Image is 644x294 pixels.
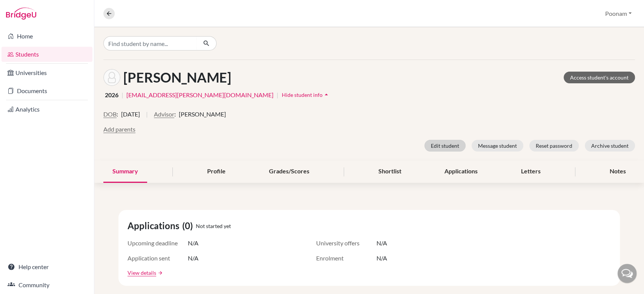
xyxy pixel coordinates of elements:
span: N/A [188,254,198,263]
span: N/A [377,254,387,263]
img: Bridge-U [6,8,36,20]
span: | [277,90,278,100]
a: Analytics [2,102,92,117]
a: Home [2,29,92,44]
button: Edit student [424,140,466,152]
span: | [121,90,123,100]
a: Access student's account [564,72,635,83]
div: Letters [512,161,550,183]
div: Grades/Scores [260,161,318,183]
a: Community [2,277,92,292]
div: Summary [103,161,147,183]
span: Help [17,5,32,12]
img: Ojus Mehndiratta's avatar [103,69,120,86]
button: Advisor [154,110,174,119]
button: Hide student infoarrow_drop_up [281,89,330,101]
span: 2026 [105,90,118,100]
span: Enrolment [316,254,377,263]
span: University offers [316,239,377,248]
span: Applications [128,219,182,233]
span: (0) [182,219,196,233]
span: [DATE] [121,110,140,119]
a: Help center [2,259,92,274]
a: [EMAIL_ADDRESS][PERSON_NAME][DOMAIN_NAME] [126,90,274,100]
a: View details [128,269,156,277]
div: Profile [198,161,235,183]
input: Find student by name... [103,36,197,51]
i: arrow_drop_up [323,91,330,98]
span: : [174,110,176,119]
span: [PERSON_NAME] [179,110,226,119]
button: Add parents [103,125,135,134]
span: Not started yet [196,222,231,230]
button: Archive student [585,140,635,152]
span: Hide student info [282,92,323,98]
span: Upcoming deadline [128,239,188,248]
div: Notes [601,161,635,183]
a: Students [2,47,92,62]
div: Shortlist [369,161,410,183]
a: Universities [2,65,92,80]
div: Applications [435,161,487,183]
button: DOB [103,110,117,119]
span: | [146,110,148,125]
a: Documents [2,83,92,98]
button: Reset password [529,140,579,152]
span: N/A [377,239,387,248]
span: Application sent [128,254,188,263]
a: arrow_forward [156,270,163,276]
button: Message student [472,140,523,152]
span: : [117,110,118,119]
h1: [PERSON_NAME] [123,69,231,86]
span: N/A [188,239,198,248]
button: Poonam [602,6,635,21]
